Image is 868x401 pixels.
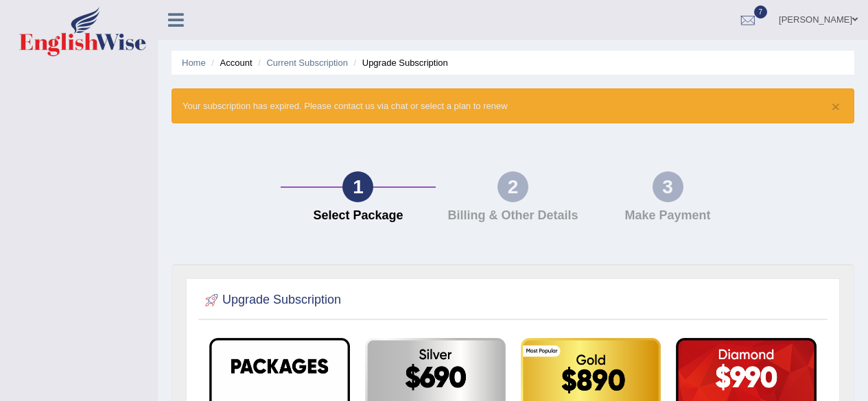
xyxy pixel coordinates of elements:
[182,58,206,68] a: Home
[172,88,854,123] div: Your subscription has expired. Please contact us via chat or select a plan to renew
[351,56,448,69] li: Upgrade Subscription
[443,209,584,223] h4: Billing & Other Details
[208,56,252,69] li: Account
[597,209,738,223] h4: Make Payment
[754,5,768,19] span: 7
[288,209,429,223] h4: Select Package
[497,171,528,202] div: 2
[202,290,341,311] h2: Upgrade Subscription
[832,99,840,114] button: ×
[266,58,348,68] a: Current Subscription
[653,171,683,202] div: 3
[342,171,373,202] div: 1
